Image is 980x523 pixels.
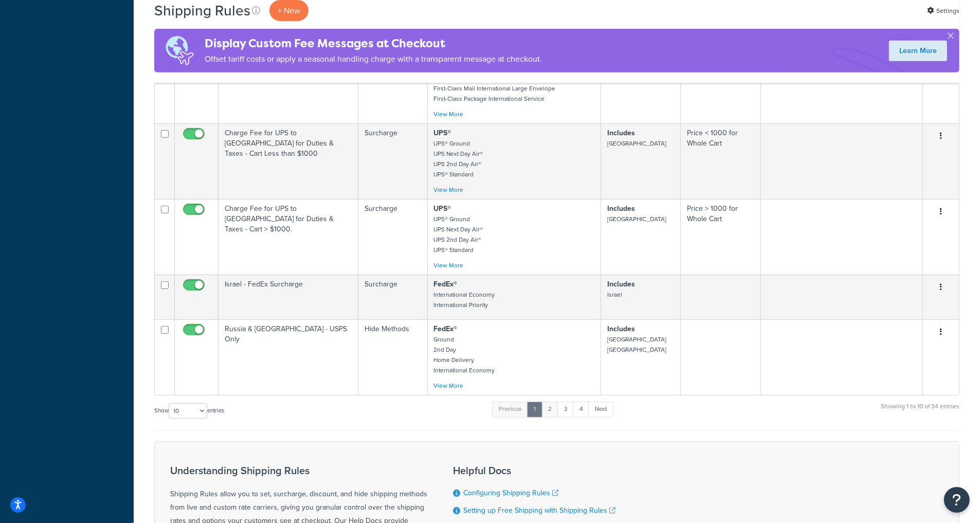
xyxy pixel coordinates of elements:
[154,1,250,21] h1: Shipping Rules
[434,128,451,138] strong: UPS®
[434,323,458,334] strong: FedEx®
[557,402,574,417] a: 3
[607,290,622,299] small: Israel
[219,48,358,123] td: Hide USPS Ground Advantage and First Class for Orders over $100
[219,123,358,199] td: Charge Fee for UPS to [GEOGRAPHIC_DATA] for Duties & Taxes - Cart Less than $1000
[453,465,622,476] h3: Helpful Docs
[573,402,589,417] a: 4
[434,203,451,214] strong: UPS®
[607,203,635,214] strong: Includes
[170,465,427,476] h3: Understanding Shipping Rules
[358,48,428,123] td: Hide Methods
[588,402,613,417] a: Next
[463,488,558,498] a: Configuring Shipping Rules
[927,4,959,18] a: Settings
[881,401,959,423] div: Showing 1 to 10 of 34 entries
[434,63,556,103] small: First-Class Package Service First-Class Mail Package Service First-Class Mail International Large...
[434,381,464,390] a: View More
[434,290,495,310] small: International Economy International Priority
[527,402,542,417] a: 1
[434,335,495,375] small: Ground 2nd Day Home Delivery International Economy
[607,323,635,334] strong: Includes
[607,139,666,148] small: [GEOGRAPHIC_DATA]
[434,110,464,119] a: View More
[463,505,615,516] a: Setting up Free Shipping with Shipping Rules
[434,139,483,179] small: UPS® Ground UPS Next Day Air® UPS 2nd Day Air® UPS® Standard
[169,403,207,419] select: Showentries
[607,128,635,138] strong: Includes
[607,214,666,224] small: [GEOGRAPHIC_DATA]
[492,402,528,417] a: Previous
[607,279,635,290] strong: Includes
[541,402,558,417] a: 2
[889,41,947,61] a: Learn More
[681,123,760,199] td: Price < 1000 for Whole Cart
[358,123,428,199] td: Surcharge
[434,214,483,255] small: UPS® Ground UPS Next Day Air® UPS 2nd Day Air® UPS® Standard
[434,261,464,270] a: View More
[681,199,760,275] td: Price > 1000 for Whole Cart
[219,319,358,395] td: Russia & [GEOGRAPHIC_DATA] - USPS Only
[358,199,428,275] td: Surcharge
[219,199,358,275] td: Charge Fee for UPS to [GEOGRAPHIC_DATA] for Duties & Taxes - Cart > $1000.
[205,35,542,52] h4: Display Custom Fee Messages at Checkout
[434,279,458,290] strong: FedEx®
[358,275,428,319] td: Surcharge
[205,52,542,66] p: Offset tariff costs or apply a seasonal handling charge with a transparent message at checkout.
[219,275,358,319] td: Israel - FedEx Surcharge
[681,48,760,123] td: Price ≥ 100 for Whole Cart
[944,487,970,513] button: Open Resource Center
[434,185,464,194] a: View More
[154,403,224,419] label: Show entries
[607,335,666,354] small: [GEOGRAPHIC_DATA] [GEOGRAPHIC_DATA]
[154,29,205,73] img: duties-banner-06bc72dcb5fe05cb3f9472aba00be2ae8eb53ab6f0d8bb03d382ba314ac3c341.png
[358,319,428,395] td: Hide Methods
